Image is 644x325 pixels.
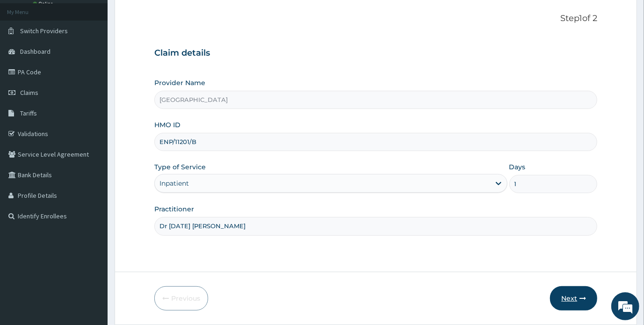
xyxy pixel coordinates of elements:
[154,78,205,87] label: Provider Name
[20,47,51,56] span: Dashboard
[154,133,598,151] input: Enter HMO ID
[154,217,598,235] input: Enter Name
[159,179,189,188] div: Inpatient
[54,101,129,195] span: We're online!
[20,27,68,35] span: Switch Providers
[154,162,206,172] label: Type of Service
[49,52,157,65] div: Chat with us now
[154,48,598,58] h3: Claim details
[5,222,178,254] textarea: Type your message and hit 'Enter'
[154,204,194,214] label: Practitioner
[20,88,38,97] span: Claims
[154,286,208,311] button: Previous
[33,0,55,7] a: Online
[20,109,37,117] span: Tariffs
[154,120,181,130] label: HMO ID
[550,286,597,311] button: Next
[154,14,598,24] p: Step 1 of 2
[153,5,176,27] div: Minimize live chat window
[17,47,38,70] img: d_794563401_company_1708531726252_794563401
[509,162,526,172] label: Days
